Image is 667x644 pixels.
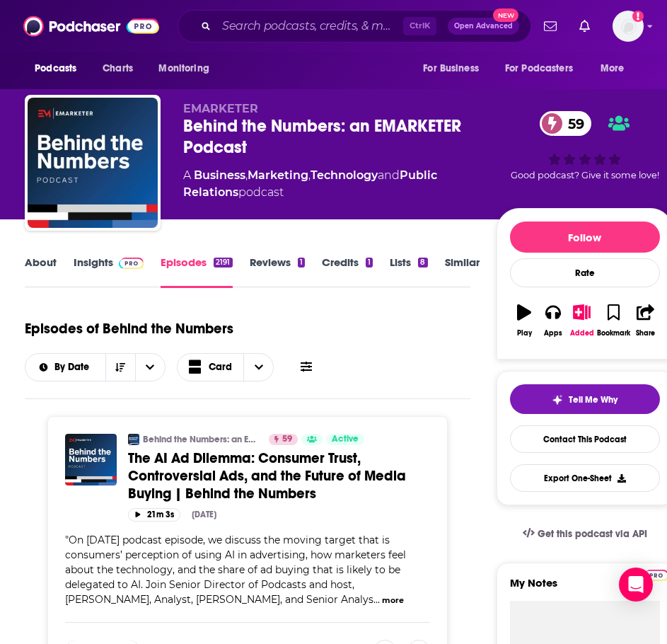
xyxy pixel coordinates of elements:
[177,353,274,381] button: Choose View
[540,111,591,136] a: 59
[493,8,518,22] span: New
[596,295,631,346] button: Bookmark
[538,295,567,346] button: Apps
[631,295,660,346] button: Share
[245,168,248,182] span: ,
[601,59,625,79] span: More
[105,354,135,381] button: Sort Direction
[194,168,245,182] a: Business
[161,255,232,288] a: Episodes2191
[613,11,644,42] img: User Profile
[445,255,480,288] a: Similar
[25,320,233,338] h1: Episodes of Behind the Numbers
[544,329,562,338] div: Apps
[158,59,209,79] span: Monitoring
[567,295,596,346] button: Added
[93,55,141,82] a: Charts
[209,362,232,372] span: Card
[322,255,373,288] a: Credits1
[128,449,430,502] a: The AI Ad Dilemma: Consumer Trust, Controversial Ads, and the Future of Media Buying | Behind the...
[569,394,617,406] span: Tell Me Why
[25,255,57,288] a: About
[538,14,562,38] a: Show notifications dropdown
[128,434,139,445] img: Behind the Numbers: an EMARKETER Podcast
[65,434,117,485] img: The AI Ad Dilemma: Consumer Trust, Controversial Ads, and the Future of Media Buying | Behind the...
[282,432,292,447] span: 59
[632,11,644,22] svg: Add a profile image
[510,222,660,253] button: Follow
[510,576,660,601] label: My Notes
[269,434,298,445] a: 59
[574,14,596,38] a: Show notifications dropdown
[214,258,232,268] div: 2191
[418,258,427,268] div: 8
[619,568,653,602] div: Open Intercom Messenger
[613,11,644,42] span: Logged in as BerkMarc
[25,55,95,82] button: open menu
[183,102,258,115] span: EMARKETER
[250,255,305,288] a: Reviews1
[538,528,647,540] span: Get this podcast via API
[128,449,406,502] span: The AI Ad Dilemma: Consumer Trust, Controversial Ads, and the Future of Media Buying | Behind the...
[636,329,655,338] div: Share
[183,168,437,199] a: Public Relations
[510,464,660,492] button: Export One-Sheet
[183,167,496,201] div: A podcast
[135,354,165,381] button: open menu
[510,384,660,414] button: tell me why sparkleTell Me Why
[332,432,359,447] span: Active
[298,258,305,268] div: 1
[511,517,659,551] a: Get this podcast via API
[448,18,519,35] button: Open AdvancedNew
[454,23,513,30] span: Open Advanced
[192,510,216,519] div: [DATE]
[510,425,660,453] a: Contact This Podcast
[511,170,659,180] span: Good podcast? Give it some love!
[248,168,308,182] a: Marketing
[403,17,436,35] span: Ctrl K
[65,534,406,606] span: On [DATE] podcast episode, we discuss the moving target that is consumers’ perception of using AI...
[308,168,311,182] span: ,
[382,594,404,606] button: more
[149,55,227,82] button: open menu
[591,55,642,82] button: open menu
[128,508,180,522] button: 21m 3s
[613,11,644,42] button: Show profile menu
[510,258,660,287] div: Rate
[54,362,94,372] span: By Date
[552,394,563,406] img: tell me why sparkle
[119,258,144,269] img: Podchaser Pro
[216,15,403,38] input: Search podcasts, credits, & more...
[510,295,539,346] button: Play
[311,168,378,182] a: Technology
[390,255,427,288] a: Lists8
[143,434,260,445] a: Behind the Numbers: an EMARKETER Podcast
[554,111,591,136] span: 59
[423,59,479,79] span: For Business
[178,10,531,42] div: Search podcasts, credits, & more...
[74,255,144,288] a: InsightsPodchaser Pro
[597,329,630,338] div: Bookmark
[413,55,497,82] button: open menu
[25,353,166,381] h2: Choose List sort
[103,59,133,79] span: Charts
[23,13,159,40] img: Podchaser - Follow, Share and Rate Podcasts
[517,329,532,338] div: Play
[570,329,594,338] div: Added
[28,98,158,228] img: Behind the Numbers: an EMARKETER Podcast
[496,55,593,82] button: open menu
[25,362,105,372] button: open menu
[373,593,380,606] span: ...
[326,434,364,445] a: Active
[35,59,76,79] span: Podcasts
[366,258,373,268] div: 1
[65,534,406,606] span: "
[505,59,573,79] span: For Podcasters
[378,168,400,182] span: and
